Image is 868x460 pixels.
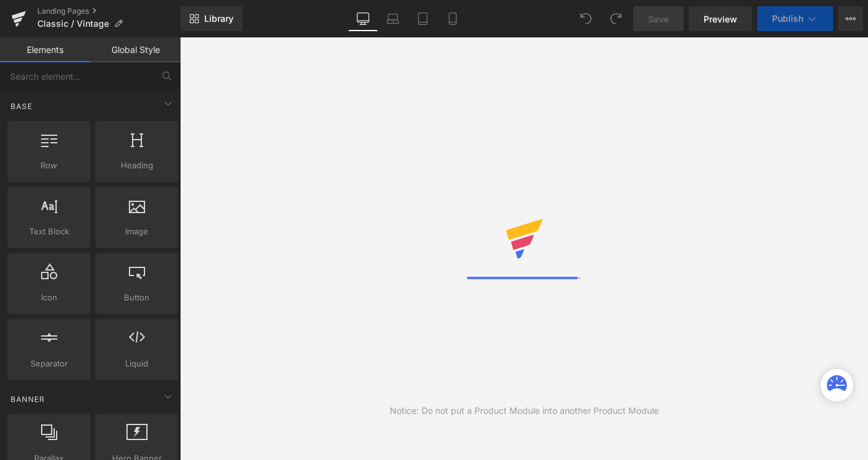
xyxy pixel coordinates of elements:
[390,404,659,418] div: Notice: Do not put a Product Module into another Product Module
[9,100,34,112] span: Base
[438,6,468,31] a: Mobile
[772,14,803,24] span: Publish
[838,6,863,31] button: More
[408,6,438,31] a: Tablet
[181,6,242,31] a: New Library
[11,159,87,172] span: Row
[90,37,181,62] a: Global Style
[99,291,174,304] span: Button
[378,6,408,31] a: Laptop
[99,225,174,238] span: Image
[689,6,752,31] a: Preview
[648,12,669,26] span: Save
[11,225,87,238] span: Text Block
[704,12,737,26] span: Preview
[757,6,833,31] button: Publish
[573,6,598,31] button: Undo
[37,19,109,29] span: Classic / Vintage
[348,6,378,31] a: Desktop
[204,13,234,24] span: Library
[11,357,87,370] span: Separator
[11,291,87,304] span: Icon
[603,6,628,31] button: Redo
[99,357,174,370] span: Liquid
[9,393,46,405] span: Banner
[37,6,181,16] a: Landing Pages
[99,159,174,172] span: Heading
